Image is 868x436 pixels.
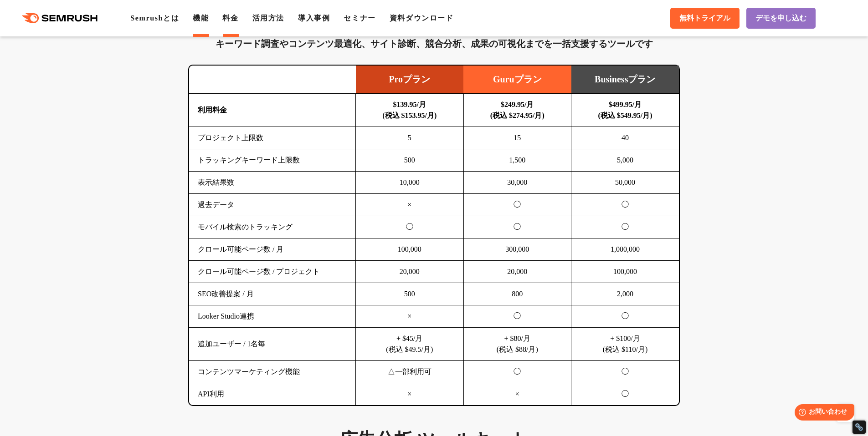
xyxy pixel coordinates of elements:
td: 50,000 [571,172,679,194]
td: 5,000 [571,149,679,172]
td: ◯ [356,216,464,238]
td: 5 [356,127,464,149]
td: + $80/月 (税込 $88/月) [463,328,571,361]
td: Guruプラン [463,66,571,94]
td: 30,000 [463,172,571,194]
a: 機能 [193,14,209,22]
td: △一部利用可 [356,361,464,383]
td: API利用 [189,383,356,406]
span: 無料トライアル [679,14,730,23]
td: プロジェクト上限数 [189,127,356,149]
td: 500 [356,283,464,305]
td: ◯ [571,361,679,383]
td: クロール可能ページ数 / 月 [189,238,356,261]
a: 活用方法 [252,14,284,22]
td: ◯ [463,361,571,383]
iframe: Help widget launcher [787,401,858,426]
td: Proプラン [356,66,464,94]
a: 無料トライアル [670,8,740,29]
td: ◯ [463,216,571,238]
td: ◯ [571,305,679,328]
a: 導入事例 [298,14,330,22]
b: $139.95/月 (税込 $153.95/月) [382,101,437,119]
td: × [463,383,571,406]
td: 500 [356,149,464,172]
b: 利用料金 [198,106,227,114]
td: × [356,305,464,328]
td: 300,000 [463,238,571,261]
a: セミナー [344,14,375,22]
div: キーワード調査やコンテンツ最適化、サイト診断、競合分析、成果の可視化までを一括支援するツールです [188,36,680,51]
a: Semrushとは [130,14,179,22]
td: Businessプラン [571,66,679,94]
td: 100,000 [356,238,464,261]
td: 40 [571,127,679,149]
td: 2,000 [571,283,679,305]
td: ◯ [571,216,679,238]
td: × [356,194,464,216]
td: 1,500 [463,149,571,172]
td: 過去データ [189,194,356,216]
td: ◯ [571,194,679,216]
td: モバイル検索のトラッキング [189,216,356,238]
td: × [356,383,464,406]
td: 1,000,000 [571,238,679,261]
td: 15 [463,127,571,149]
td: + $100/月 (税込 $110/月) [571,328,679,361]
a: 料金 [222,14,238,22]
td: 10,000 [356,172,464,194]
td: 20,000 [463,261,571,283]
td: トラッキングキーワード上限数 [189,149,356,172]
b: $499.95/月 (税込 $549.95/月) [598,101,652,119]
b: $249.95/月 (税込 $274.95/月) [490,101,544,119]
td: ◯ [571,383,679,406]
div: Restore Info Box &#10;&#10;NoFollow Info:&#10; META-Robots NoFollow: &#09;false&#10; META-Robots ... [855,423,863,431]
td: 100,000 [571,261,679,283]
td: 20,000 [356,261,464,283]
a: 資料ダウンロード [390,14,454,22]
a: デモを申し込む [746,8,816,29]
td: 800 [463,283,571,305]
td: コンテンツマーケティング機能 [189,361,356,383]
td: ◯ [463,305,571,328]
td: ◯ [463,194,571,216]
td: + $45/月 (税込 $49.5/月) [356,328,464,361]
td: クロール可能ページ数 / プロジェクト [189,261,356,283]
td: Looker Studio連携 [189,305,356,328]
span: デモを申し込む [755,14,806,23]
td: 表示結果数 [189,172,356,194]
td: 追加ユーザー / 1名毎 [189,328,356,361]
td: SEO改善提案 / 月 [189,283,356,305]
